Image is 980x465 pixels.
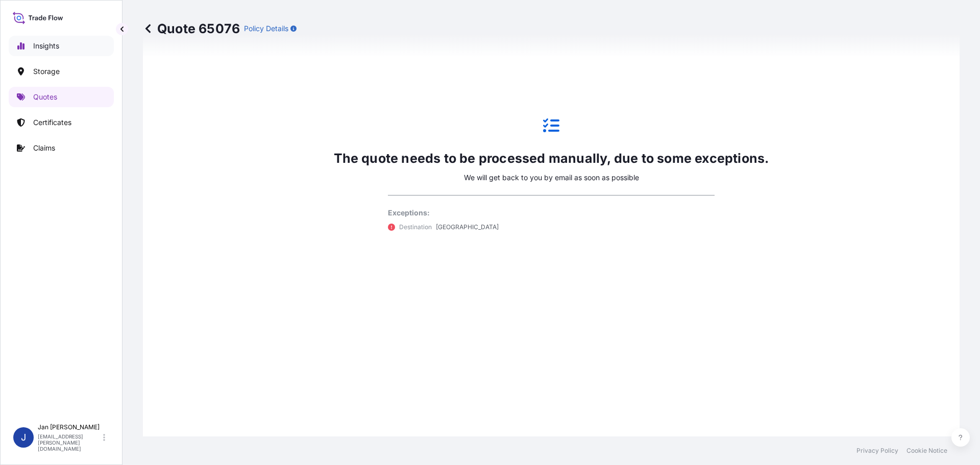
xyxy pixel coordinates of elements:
p: [GEOGRAPHIC_DATA] [436,222,499,232]
a: Storage [9,61,114,82]
p: Exceptions: [388,208,715,218]
p: Insights [33,41,59,51]
a: Quotes [9,87,114,107]
p: [EMAIL_ADDRESS][PERSON_NAME][DOMAIN_NAME] [38,433,101,452]
p: Quotes [33,92,57,102]
p: Certificates [33,117,71,128]
a: Insights [9,36,114,56]
p: Storage [33,66,60,77]
p: Quote 65076 [143,20,240,37]
a: Certificates [9,112,114,133]
a: Cookie Notice [906,447,947,455]
a: Claims [9,138,114,158]
p: The quote needs to be processed manually, due to some exceptions. [334,150,769,166]
p: Destination [399,222,432,232]
a: Privacy Policy [856,447,898,455]
p: Policy Details [244,23,288,34]
p: Jan [PERSON_NAME] [38,423,101,431]
p: Claims [33,143,55,153]
span: J [21,432,26,443]
p: We will get back to you by email as soon as possible [464,173,639,183]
